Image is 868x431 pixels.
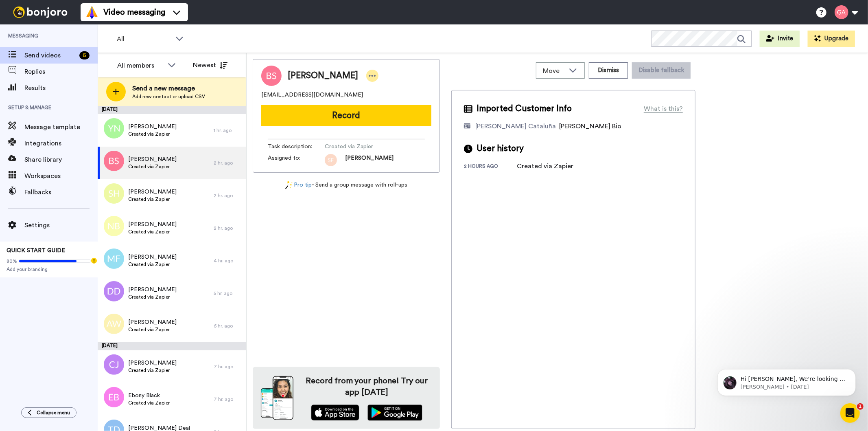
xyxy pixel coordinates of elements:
span: Created via Zapier [128,229,177,235]
span: Assigned to: [268,154,325,166]
div: 6 [79,51,90,59]
span: [PERSON_NAME] [128,123,177,131]
div: [DATE] [98,106,246,114]
img: magic-wand.svg [285,181,293,189]
div: 7 hr. ago [214,396,242,402]
a: Pro tip [285,181,312,189]
div: 2 hr. ago [214,192,242,199]
button: Invite [760,31,800,47]
img: nb.png [104,216,124,236]
button: Record [261,105,431,126]
span: Integrations [24,139,98,148]
img: appstore [311,405,359,421]
div: 5 hr. ago [214,290,242,297]
span: [PERSON_NAME] Bio [559,123,621,130]
span: Created via Zapier [128,367,177,374]
span: Fallbacks [24,187,98,197]
img: bj-logo-header-white.svg [10,7,71,18]
span: [PERSON_NAME] [128,220,177,229]
span: Created via Zapier [128,131,177,137]
span: Replies [24,67,98,77]
span: [PERSON_NAME] [128,188,177,196]
span: [EMAIL_ADDRESS][DOMAIN_NAME] [261,91,363,99]
img: yn.png [104,118,124,139]
span: Created via Zapier [128,196,177,202]
span: Created via Zapier [128,163,177,170]
img: eb.png [104,387,124,407]
span: [PERSON_NAME] [128,359,177,367]
img: sf.png [325,154,337,166]
div: What is this? [644,104,683,114]
span: Add new contact or upload CSV [132,93,205,100]
div: 4 hr. ago [214,257,242,264]
img: vm-color.svg [85,6,98,19]
span: [PERSON_NAME] [288,70,358,82]
div: - Send a group message with roll-ups [253,181,440,189]
img: bs.png [104,151,124,171]
button: Upgrade [808,31,855,47]
span: 80% [7,258,17,264]
span: Created via Zapier [128,400,170,406]
div: [DATE] [98,342,246,350]
span: Send a new message [132,84,205,93]
span: [PERSON_NAME] [345,154,394,166]
span: 1 [857,403,864,410]
span: Task description : [268,143,325,151]
span: Add your branding [7,266,91,273]
span: All [117,34,171,44]
span: [PERSON_NAME] [128,155,177,163]
div: 6 hr. ago [214,323,242,329]
span: Collapse menu [37,409,70,416]
span: [PERSON_NAME] [128,286,177,294]
span: Created via Zapier [128,326,177,333]
span: Workspaces [24,171,98,181]
span: Settings [24,220,98,230]
span: [PERSON_NAME] [128,318,177,326]
div: 2 hr. ago [214,225,242,231]
span: Send videos [24,51,76,60]
iframe: Intercom notifications message [705,352,868,409]
span: Imported Customer Info [477,103,572,115]
div: 2 hours ago [464,163,517,171]
h4: Record from your phone! Try our app [DATE] [302,375,432,398]
span: Move [543,66,565,76]
img: mf.png [104,248,124,269]
span: Created via Zapier [128,294,177,300]
button: Collapse menu [21,407,77,418]
span: Created via Zapier [128,261,177,268]
span: Created via Zapier [325,143,402,151]
img: aw.png [104,314,124,334]
span: Results [24,83,98,93]
span: Ebony Black [128,391,170,400]
button: Disable fallback [632,62,691,79]
button: Dismiss [589,62,628,79]
button: Newest [187,57,234,73]
span: QUICK START GUIDE [7,248,65,253]
div: Tooltip anchor [90,257,98,264]
img: dd.png [104,281,124,301]
img: cj.png [104,354,124,375]
iframe: Intercom live chat [840,403,860,423]
span: User history [477,143,524,155]
div: 1 hr. ago [214,127,242,134]
div: [PERSON_NAME] Cataluña [475,121,556,131]
span: Message template [24,122,98,132]
div: 2 hr. ago [214,160,242,166]
span: Share library [24,155,98,165]
img: playstore [367,405,422,421]
img: download [261,376,293,420]
div: All members [117,61,164,70]
span: [PERSON_NAME] [128,253,177,261]
img: sh.png [104,183,124,204]
span: Video messaging [103,7,165,18]
div: 7 hr. ago [214,363,242,370]
img: Image of Barb Sutton-Adams [261,66,282,86]
div: Created via Zapier [517,161,573,171]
